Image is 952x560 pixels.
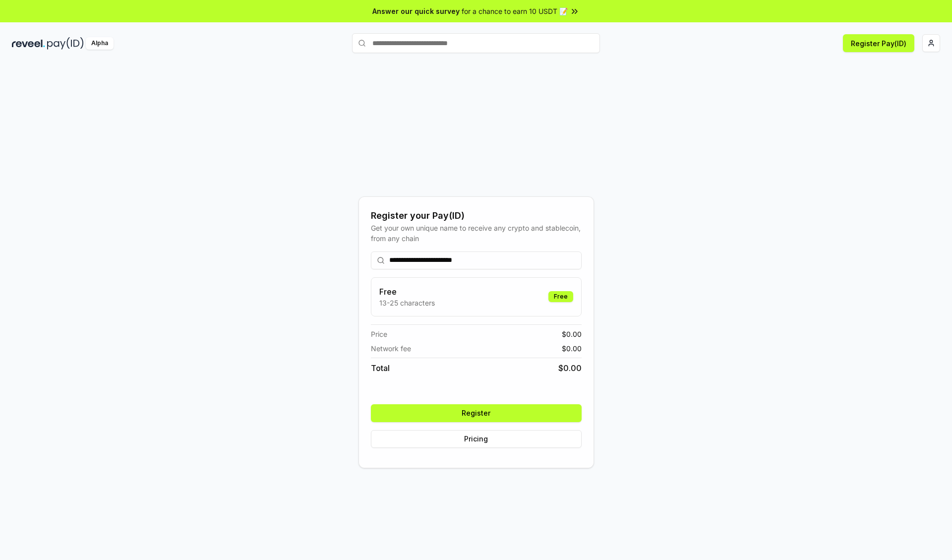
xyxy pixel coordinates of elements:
[371,343,411,354] span: Network fee
[379,286,435,298] h3: Free
[562,343,582,354] span: $ 0.00
[12,37,45,50] img: reveel_dark
[371,404,582,422] button: Register
[372,6,460,16] span: Answer our quick survey
[47,37,84,50] img: pay_id
[371,362,390,374] span: Total
[843,34,914,52] button: Register Pay(ID)
[562,329,582,339] span: $ 0.00
[558,362,582,374] span: $ 0.00
[86,37,114,50] div: Alpha
[371,209,582,223] div: Register your Pay(ID)
[371,430,582,448] button: Pricing
[371,329,387,339] span: Price
[379,298,435,308] p: 13-25 characters
[548,291,573,302] div: Free
[462,6,568,16] span: for a chance to earn 10 USDT 📝
[371,223,582,244] div: Get your own unique name to receive any crypto and stablecoin, from any chain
